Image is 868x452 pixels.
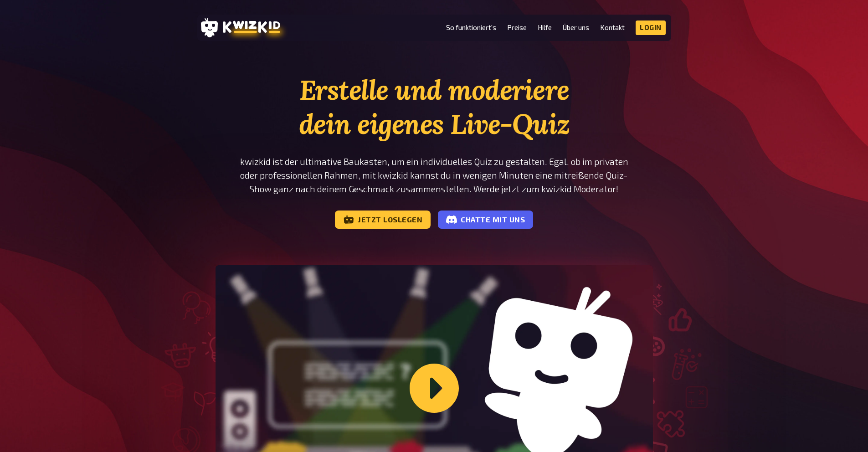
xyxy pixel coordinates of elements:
[335,211,431,229] a: Jetzt loslegen
[216,73,653,141] h1: Erstelle und moderiere dein eigenes Live-Quiz
[636,21,666,35] a: Login
[438,211,533,229] a: Chatte mit uns
[538,24,552,31] a: Hilfe
[216,155,653,196] p: kwizkid ist der ultimative Baukasten, um ein individuelles Quiz zu gestalten. Egal, ob im private...
[507,24,527,31] a: Preise
[446,24,496,31] a: So funktioniert's
[600,24,625,31] a: Kontakt
[563,24,589,31] a: Über uns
